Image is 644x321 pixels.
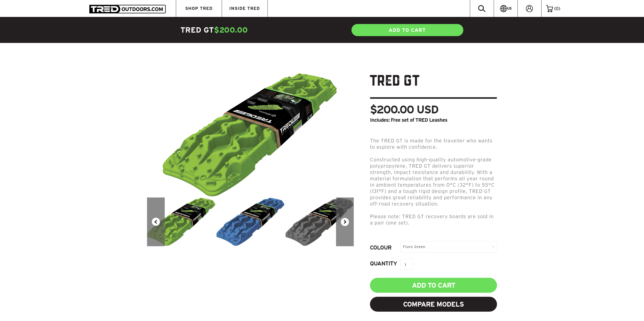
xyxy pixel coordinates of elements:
[336,197,354,246] button: Next
[370,261,400,268] label: Quantity
[400,241,497,253] div: Fluro Green
[180,25,322,35] h4: TRED GT
[89,5,166,13] img: TRED Outdoors America
[370,297,497,312] a: Compare Models
[285,197,354,246] img: TREDGT-IsometricView_Wrap_Grey_300x.png
[546,5,553,12] img: cart-icon
[554,6,560,11] span: ( )
[229,6,260,11] span: INSIDE TRED
[370,278,497,293] input: Add to Cart
[370,157,495,207] span: Constructed using high-quality automotive-grade polypropylene, TRED GT delivers superior strength...
[162,73,339,197] img: TREDGT-IsometricView_Wrap_Green_700x.png
[556,6,559,11] span: 0
[370,73,497,99] h1: TRED GT
[147,197,216,246] img: TREDGT-IsometricView_Wrap_Green_300x.png
[351,23,464,37] a: ADD TO CART
[185,6,213,11] span: SHOP TRED
[370,214,494,226] span: Please note: TRED GT recovery boards are sold in a pair (one set).
[370,245,400,252] label: Colour
[370,104,438,115] span: $200.00 USD
[214,26,248,34] span: $200.00
[370,138,497,150] p: The TRED GT is made for the traveller who wants to explore with confidence.
[370,117,497,122] div: Includes: Free set of TRED Leashes
[216,197,285,246] img: TREDGT-IsometricView_WrapBlue_300x.png
[147,197,165,246] button: Previous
